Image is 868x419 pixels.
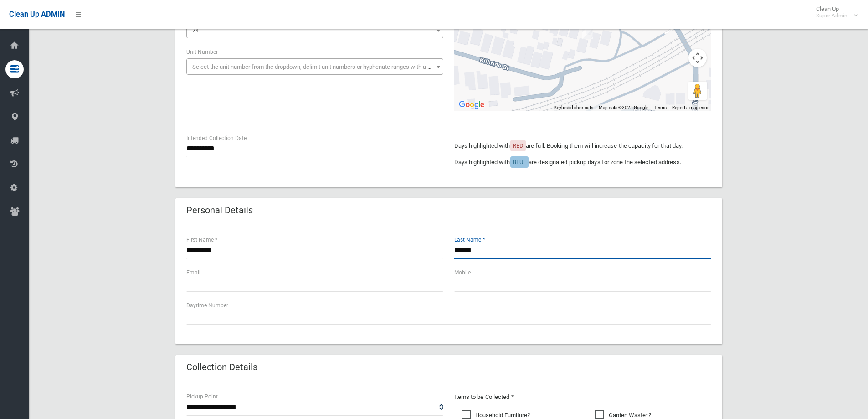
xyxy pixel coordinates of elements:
[454,157,711,168] p: Days highlighted with are designated pickup days for zone the selected address.
[672,105,709,110] a: Report a map error
[688,49,707,67] button: Map camera controls
[688,82,707,100] button: Drag Pegman onto the map to open Street View
[457,99,487,111] a: Open this area in Google Maps (opens a new window)
[192,27,199,34] span: 74
[175,202,264,219] header: Personal Details
[599,105,648,110] span: Map data ©2025 Google
[192,63,447,70] span: Select the unit number from the dropdown, delimit unit numbers or hyphenate ranges with a comma
[9,10,65,19] span: Clean Up ADMIN
[175,358,268,376] header: Collection Details
[513,159,526,166] span: BLUE
[189,24,441,37] span: 74
[454,140,711,151] p: Days highlighted with are full. Booking them will increase the capacity for that day.
[816,12,847,19] small: Super Admin
[454,392,711,403] p: Items to be Collected *
[457,99,487,111] img: Google
[582,24,593,39] div: 74 Dunstaffenage Street, HURLSTONE PARK NSW 2193
[654,105,667,110] a: Terms
[513,142,524,149] span: RED
[186,22,443,38] span: 74
[554,104,593,111] button: Keyboard shortcuts
[812,5,857,19] span: Clean Up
